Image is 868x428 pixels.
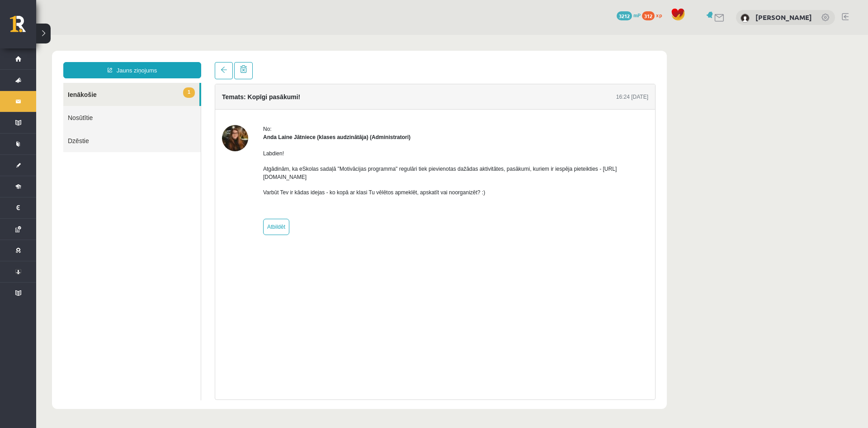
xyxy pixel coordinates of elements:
[227,90,612,98] div: No:
[227,184,253,200] a: Atbildēt
[617,11,641,19] a: 3212 mP
[755,13,812,22] a: [PERSON_NAME]
[656,11,662,19] span: xp
[227,115,612,123] p: Labdien!
[227,130,612,146] p: Atgādinām, ka eSkolas sadaļā "Motivācijas programma" regulāri tiek pievienotas dažādas aktivitāte...
[186,58,264,66] h4: Temats: Kopīgi pasākumi!
[27,94,165,117] a: Dzēstie
[227,99,374,106] strong: Anda Laine Jātniece (klases audzinātāja) (Administratori)
[147,53,159,63] span: 1
[642,11,655,20] span: 312
[27,71,165,94] a: Nosūtītie
[10,16,36,38] a: Rīgas 1. Tālmācības vidusskola
[580,58,612,66] div: 16:24 [DATE]
[741,14,750,23] img: Jānis Mežis
[617,11,632,20] span: 3212
[27,48,163,71] a: 1Ienākošie
[642,11,666,19] a: 312 xp
[633,11,641,19] span: mP
[227,154,612,162] p: Varbūt Tev ir kādas idejas - ko kopā ar klasi Tu vēlētos apmeklēt, apskatīt vai noorganizēt? :)
[27,27,165,43] a: Jauns ziņojums
[186,90,212,116] img: Anda Laine Jātniece (klases audzinātāja)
